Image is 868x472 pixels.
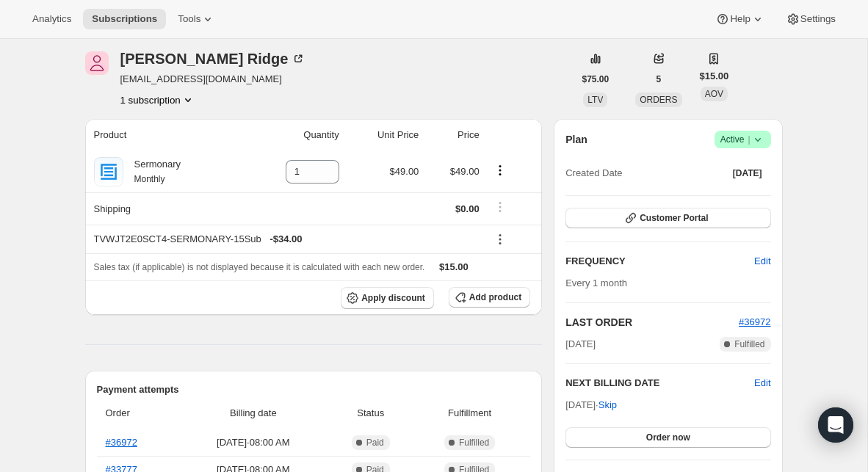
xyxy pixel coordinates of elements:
span: Fulfilled [459,437,489,449]
button: Help [706,9,773,29]
span: LTV [587,95,603,105]
span: Created Date [565,166,622,181]
span: [DATE] · [565,399,617,410]
span: [DATE] [733,167,762,179]
img: product img [94,157,123,186]
span: Tools [178,13,200,25]
span: Analytics [32,13,71,25]
div: Open Intercom Messenger [818,407,853,443]
th: Unit Price [344,119,424,151]
span: [DATE] · 08:00 AM [183,435,323,450]
th: Price [423,119,483,151]
button: Add product [449,287,530,308]
button: #36972 [739,315,770,330]
span: Jake Ridge [85,51,109,75]
button: Product actions [120,92,195,107]
th: Shipping [85,192,245,225]
button: Analytics [23,9,80,29]
th: Product [85,119,245,151]
button: Tools [169,9,224,29]
button: Edit [754,376,770,391]
span: Every 1 month [565,277,627,288]
a: #36972 [739,316,770,327]
span: - $34.00 [270,232,302,247]
span: Paid [366,437,384,449]
h2: Payment attempts [97,382,531,397]
span: Apply discount [361,292,425,304]
button: Subscriptions [83,9,166,29]
h2: NEXT BILLING DATE [565,376,754,391]
button: Apply discount [341,287,434,309]
div: Sermonary [123,157,181,186]
span: Billing date [183,406,323,421]
span: Sales tax (if applicable) is not displayed because it is calculated with each new order. [94,262,425,272]
button: Product actions [488,162,512,178]
span: 5 [657,73,662,85]
span: Settings [800,13,836,25]
span: $49.00 [390,166,419,177]
span: Customer Portal [640,212,708,224]
small: Monthly [134,174,165,184]
span: Edit [754,254,770,269]
th: Order [97,397,179,429]
span: Fulfillment [418,406,521,421]
span: Subscriptions [92,13,157,25]
span: Skip [598,398,617,413]
span: [EMAIL_ADDRESS][DOMAIN_NAME] [120,72,306,87]
button: Settings [777,9,845,29]
h2: LAST ORDER [565,315,739,330]
span: ORDERS [640,95,677,105]
th: Quantity [245,119,344,151]
button: Edit [745,250,779,273]
span: Add product [469,291,521,303]
a: #36972 [106,437,137,448]
span: $75.00 [582,73,610,85]
button: $75.00 [574,69,618,90]
button: [DATE] [724,163,771,184]
button: Skip [590,393,626,417]
span: AOV [705,89,723,99]
span: $15.00 [439,261,469,272]
h2: Plan [565,132,587,147]
span: Fulfilled [734,338,764,350]
button: Order now [565,427,770,448]
span: $0.00 [455,203,480,214]
div: TVWJT2E0SCT4-SERMONARY-15Sub [94,232,480,247]
span: $15.00 [700,69,729,84]
span: $49.00 [450,166,480,177]
button: 5 [648,69,670,90]
h2: FREQUENCY [565,254,754,269]
span: Order now [646,432,690,443]
button: Shipping actions [488,199,512,215]
span: Help [730,13,750,25]
span: | [748,134,750,145]
button: Customer Portal [565,208,770,228]
div: [PERSON_NAME] Ridge [120,51,306,66]
span: Active [720,132,765,147]
span: Status [332,406,409,421]
span: [DATE] [565,337,596,352]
